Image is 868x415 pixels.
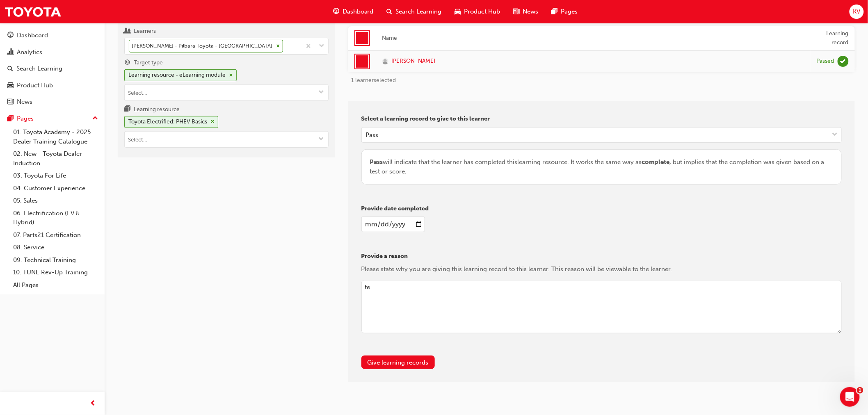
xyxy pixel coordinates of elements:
[361,265,672,273] span: Please state why you are giving this learning record to this learner. This reason will be viewabl...
[464,7,500,16] span: Product Hub
[128,117,207,127] div: Toyota Electrified: PHEV Basics
[17,81,53,90] div: Product Hub
[3,111,101,126] button: Pages
[229,73,233,78] span: cross-icon
[17,114,34,123] div: Pages
[361,280,842,333] textarea: t
[361,252,842,261] p: Provide a reason
[10,266,101,279] a: 10. TUNE Rev-Up Training
[361,204,842,214] p: Provide date completed
[545,3,585,20] a: pages-iconPages
[128,71,226,80] div: Learning resource - eLearning module
[134,27,156,35] div: Learners
[361,114,842,124] p: Select a learning record to give to this learner
[7,65,13,73] span: search-icon
[343,7,374,16] span: Dashboard
[10,229,101,242] a: 07. Parts21 Certification
[7,82,14,89] span: car-icon
[129,40,274,52] div: [PERSON_NAME] - Pilbara Toyota - [GEOGRAPHIC_DATA]
[17,48,42,57] div: Analytics
[3,78,101,93] a: Product Hub
[817,29,849,48] div: Learning record
[4,2,62,21] img: Trak
[642,158,670,166] span: complete
[10,194,101,207] a: 05. Sales
[319,136,324,143] span: down-icon
[448,3,507,20] a: car-iconProduct Hub
[366,130,379,139] div: Pass
[380,3,448,20] a: search-iconSearch Learning
[840,387,860,407] iframe: Intercom live chat
[10,207,101,229] a: 06. Electrification (EV & Hybrid)
[134,59,163,67] div: Target type
[327,3,380,20] a: guage-iconDashboard
[125,85,328,100] input: Target typeLearning resource - eLearning modulecross-icontoggle menu
[370,158,383,166] span: Pass
[352,77,396,84] span: 1 learner selected
[7,49,14,56] span: chart-icon
[315,132,328,147] button: toggle menu
[361,356,435,369] button: Give learning records
[455,7,461,17] span: car-icon
[552,7,558,17] span: pages-icon
[3,26,101,111] button: DashboardAnalyticsSearch LearningProduct HubNews
[7,115,14,123] span: pages-icon
[507,3,545,20] a: news-iconNews
[853,7,860,16] span: KV
[10,254,101,267] a: 09. Technical Training
[124,59,130,67] span: target-icon
[16,64,62,73] div: Search Learning
[817,57,834,65] div: Passed
[3,61,101,76] a: Search Learning
[838,56,849,67] span: learningRecordVerb_PASS-icon
[124,106,130,113] span: learningresource-icon
[370,157,834,176] div: will indicate that the learner has completed this learning resource . It works the same way as , ...
[10,241,101,254] a: 08. Service
[10,126,101,148] a: 01. Toyota Academy - 2025 Dealer Training Catalogue
[3,94,101,109] a: News
[315,85,328,100] button: toggle menu
[17,97,32,107] div: News
[17,31,48,40] div: Dashboard
[125,132,328,147] input: Learning resourceToyota Electrified: PHEV Basicscross-icontoggle menu
[514,7,520,17] span: news-icon
[92,113,98,124] span: up-icon
[7,32,14,39] span: guage-icon
[561,7,578,16] span: Pages
[3,45,101,60] a: Analytics
[857,387,863,394] span: 1
[319,41,325,52] span: down-icon
[319,89,324,96] span: down-icon
[10,279,101,292] a: All Pages
[376,26,811,51] th: Name
[396,7,442,16] span: Search Learning
[523,7,539,16] span: News
[10,169,101,182] a: 03. Toyota For Life
[333,7,339,17] span: guage-icon
[832,130,838,140] span: down-icon
[7,98,14,106] span: news-icon
[387,7,393,17] span: search-icon
[10,182,101,195] a: 04. Customer Experience
[392,57,436,66] span: [PERSON_NAME]
[850,5,864,19] button: KV
[382,57,805,66] a: [PERSON_NAME]
[285,42,286,49] input: Learners[PERSON_NAME] - Pilbara Toyota - [GEOGRAPHIC_DATA]
[134,105,180,114] div: Learning resource
[361,217,425,232] input: enter a date
[124,28,130,35] span: users-icon
[3,28,101,43] a: Dashboard
[210,119,215,124] span: cross-icon
[10,148,101,169] a: 02. New - Toyota Dealer Induction
[90,399,96,409] span: prev-icon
